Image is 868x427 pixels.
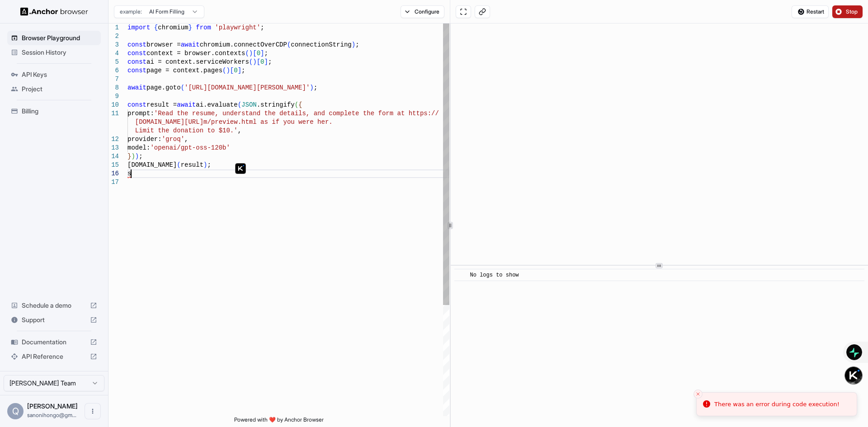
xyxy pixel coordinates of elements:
span: ( [222,67,226,74]
span: ; [207,161,211,169]
span: browser = [146,41,181,48]
button: Close toast [693,389,703,399]
span: const [127,58,146,66]
img: Anchor Logo [20,7,88,16]
span: page = context.pages [146,67,222,74]
button: Stop [832,5,863,18]
span: Restart [807,8,824,15]
span: ) [203,161,207,169]
span: ) [249,50,253,57]
span: prompt: [127,110,154,117]
span: ​ [459,271,463,280]
span: ] [264,58,268,66]
span: [DOMAIN_NAME][URL] [135,118,203,126]
span: ; [260,24,264,31]
span: const [127,67,146,74]
span: const [127,41,146,48]
div: Project [7,82,101,96]
span: JSON [241,101,257,108]
span: ) [253,58,256,66]
div: Browser Playground [7,31,101,45]
button: Copy live view URL [475,5,490,18]
div: 3 [108,41,119,49]
span: ( [249,58,253,66]
div: 8 [108,84,119,92]
span: ; [264,50,268,57]
span: ; [139,153,142,160]
span: ( [287,41,291,48]
div: Schedule a demo [7,298,101,313]
span: model: [127,144,150,151]
div: 12 [108,135,119,144]
span: QUANG HONG [27,402,78,410]
span: [ [230,67,234,74]
span: Project [22,84,97,94]
span: Support [22,315,86,324]
span: page.goto [146,84,181,91]
div: 16 [108,169,119,178]
span: Stop [846,8,859,15]
span: .stringify [257,101,295,108]
div: API Keys [7,67,101,82]
div: 15 [108,161,119,169]
span: ; [314,84,317,91]
span: 'openai/gpt-oss-120b' [150,144,230,151]
div: Billing [7,104,101,118]
span: 'playwright' [215,24,260,31]
span: Schedule a demo [22,301,86,310]
span: ] [238,67,241,74]
span: lete the form at https:// [344,110,439,117]
span: ] [260,50,264,57]
div: 6 [108,66,119,75]
span: No logs to show [470,272,519,278]
span: ; [355,41,359,48]
span: m/preview.html as if you were her. [203,118,333,126]
div: There was an error during code execution! [714,400,840,409]
span: context = browser.contexts [146,50,245,57]
span: chromium.connectOverCDP [200,41,287,48]
span: { [298,101,302,108]
span: API Keys [22,70,97,79]
div: API Reference [7,349,101,364]
span: Limit the donation to $10.' [135,127,238,134]
span: ( [238,101,241,108]
span: '[URL][DOMAIN_NAME][PERSON_NAME]' [184,84,310,91]
span: API Reference [22,352,86,361]
span: ( [295,101,298,108]
div: 11 [108,109,119,118]
span: 0 [257,50,260,57]
button: Open in full screen [456,5,471,18]
span: , [238,127,241,134]
span: ai.evaluate [196,101,237,108]
span: ( [181,84,184,91]
span: 0 [234,67,237,74]
div: 10 [108,101,119,109]
span: ) [226,67,230,74]
span: await [177,101,196,108]
span: import [127,24,150,31]
span: from [196,24,211,31]
div: 17 [108,178,119,187]
span: ; [268,58,272,66]
span: ai = context.serviceWorkers [146,58,249,66]
div: 14 [108,152,119,161]
span: example: [120,8,142,15]
span: , [184,136,188,143]
span: ( [177,161,180,169]
span: 'Read the resume, understand the details, and comp [154,110,344,117]
span: ) [310,84,313,91]
span: { [154,24,158,31]
span: [ [253,50,256,57]
span: ( [245,50,249,57]
span: result = [146,101,177,108]
div: Documentation [7,335,101,349]
span: [DOMAIN_NAME] [127,161,177,169]
span: const [127,101,146,108]
div: 1 [108,23,119,32]
span: chromium [158,24,188,31]
span: const [127,50,146,57]
span: connectionString [291,41,351,48]
span: 0 [260,58,264,66]
div: 2 [108,32,119,41]
span: [ [257,58,260,66]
